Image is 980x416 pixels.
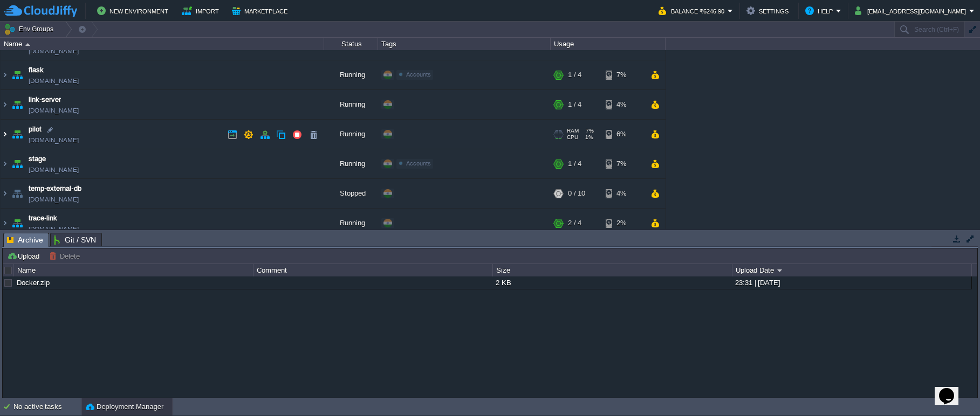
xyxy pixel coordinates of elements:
[406,161,431,167] span: Accounts
[54,233,96,246] span: Git / SVN
[325,38,378,50] div: Status
[29,65,44,76] a: flask
[15,264,253,276] div: Name
[324,150,378,179] div: Running
[10,91,25,120] img: AMDAwAAAACH5BAEAAAAALAAAAAABAAEAAAICRAEAOw==
[29,184,81,195] a: temp-external-db
[232,4,291,17] button: Marketplace
[254,264,492,276] div: Comment
[7,251,43,261] button: Upload
[324,91,378,120] div: Running
[494,264,732,276] div: Size
[324,120,378,149] div: Running
[1,38,324,50] div: Name
[606,61,641,90] div: 7%
[29,124,42,135] a: pilot
[935,373,969,405] iframe: chat widget
[17,279,50,287] a: Docker.zip
[855,4,969,17] button: [EMAIL_ADDRESS][DOMAIN_NAME]
[25,43,30,46] img: AMDAwAAAACH5BAEAAAAALAAAAAABAAEAAAICRAEAOw==
[29,95,61,106] a: link-server
[567,135,578,141] span: CPU
[583,128,594,135] span: 7%
[10,179,25,209] img: AMDAwAAAACH5BAEAAAAALAAAAAABAAEAAAICRAEAOw==
[49,251,83,261] button: Delete
[4,4,77,18] img: CloudJiffy
[732,276,971,289] div: 23:31 | [DATE]
[29,154,46,165] a: stage
[324,179,378,209] div: Stopped
[606,91,641,120] div: 4%
[29,106,79,116] a: [DOMAIN_NAME]
[10,61,25,90] img: AMDAwAAAACH5BAEAAAAALAAAAAABAAEAAAICRAEAOw==
[568,91,581,120] div: 1 / 4
[493,276,731,289] div: 2 KB
[551,38,665,50] div: Usage
[1,61,9,90] img: AMDAwAAAACH5BAEAAAAALAAAAAABAAEAAAICRAEAOw==
[182,4,222,17] button: Import
[86,401,163,412] button: Deployment Manager
[29,76,79,87] a: [DOMAIN_NAME]
[1,120,9,149] img: AMDAwAAAACH5BAEAAAAALAAAAAABAAEAAAICRAEAOw==
[1,91,9,120] img: AMDAwAAAACH5BAEAAAAALAAAAAABAAEAAAICRAEAOw==
[606,209,641,238] div: 2%
[29,46,79,57] a: [DOMAIN_NAME]
[10,209,25,238] img: AMDAwAAAACH5BAEAAAAALAAAAAABAAEAAAICRAEAOw==
[324,61,378,90] div: Running
[568,179,585,209] div: 0 / 10
[805,4,836,17] button: Help
[4,22,57,37] button: Env Groups
[568,150,581,179] div: 1 / 4
[7,233,43,247] span: Archive
[1,179,9,209] img: AMDAwAAAACH5BAEAAAAALAAAAAABAAEAAAICRAEAOw==
[568,209,581,238] div: 2 / 4
[567,128,579,135] span: RAM
[13,398,81,415] div: No active tasks
[29,135,79,146] a: [DOMAIN_NAME]
[606,120,641,149] div: 6%
[606,179,641,209] div: 4%
[10,150,25,179] img: AMDAwAAAACH5BAEAAAAALAAAAAABAAEAAAICRAEAOw==
[97,4,172,17] button: New Environment
[746,4,792,17] button: Settings
[379,38,550,50] div: Tags
[10,120,25,149] img: AMDAwAAAACH5BAEAAAAALAAAAAABAAEAAAICRAEAOw==
[29,224,79,235] a: [DOMAIN_NAME]
[568,61,581,90] div: 1 / 4
[582,135,593,141] span: 1%
[733,264,971,276] div: Upload Date
[1,209,9,238] img: AMDAwAAAACH5BAEAAAAALAAAAAABAAEAAAICRAEAOw==
[29,165,79,176] a: [DOMAIN_NAME]
[606,150,641,179] div: 7%
[406,72,431,78] span: Accounts
[29,213,57,224] a: trace-link
[324,209,378,238] div: Running
[659,4,728,17] button: Balance ₹6246.90
[29,195,79,205] a: [DOMAIN_NAME]
[1,150,9,179] img: AMDAwAAAACH5BAEAAAAALAAAAAABAAEAAAICRAEAOw==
